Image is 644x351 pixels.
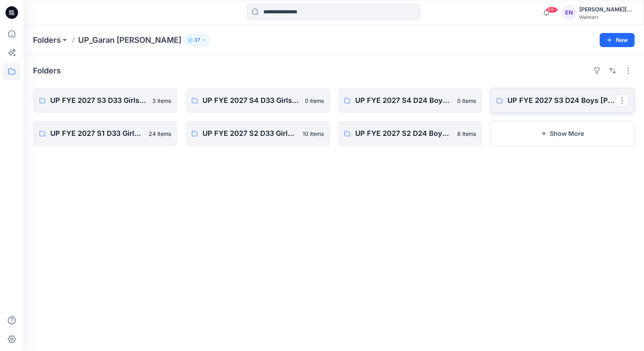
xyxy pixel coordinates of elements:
[203,95,300,106] p: UP FYE 2027 S4 D33 Girls [PERSON_NAME]
[203,128,297,139] p: UP FYE 2027 S2 D33 Girls [PERSON_NAME]
[33,35,61,46] a: Folders
[507,95,616,106] p: UP FYE 2027 S3 D24 Boys [PERSON_NAME]
[562,5,576,20] div: EN
[303,130,324,138] p: 10 items
[33,121,177,146] a: UP FYE 2027 S1 D33 Girls [PERSON_NAME]24 items
[338,88,482,113] a: UP FYE 2027 S4 D24 Boys [PERSON_NAME]0 items
[305,97,324,105] p: 0 items
[355,95,452,106] p: UP FYE 2027 S4 D24 Boys [PERSON_NAME]
[579,5,634,14] div: [PERSON_NAME][DATE]
[600,33,635,47] button: New
[490,88,635,113] a: UP FYE 2027 S3 D24 Boys [PERSON_NAME]
[490,121,635,146] button: Show More
[152,97,171,105] p: 3 items
[457,130,476,138] p: 8 items
[33,88,177,113] a: UP FYE 2027 S3 D33 Girls [PERSON_NAME]3 items
[194,36,200,44] p: 37
[185,121,330,146] a: UP FYE 2027 S2 D33 Girls [PERSON_NAME]10 items
[338,121,482,146] a: UP FYE 2027 S2 D24 Boys [PERSON_NAME]8 items
[457,97,476,105] p: 0 items
[184,35,210,46] button: 37
[355,128,452,139] p: UP FYE 2027 S2 D24 Boys [PERSON_NAME]
[50,128,144,139] p: UP FYE 2027 S1 D33 Girls [PERSON_NAME]
[78,35,181,46] p: UP_Garan [PERSON_NAME]
[546,7,558,13] span: 99+
[149,130,171,138] p: 24 items
[579,14,634,20] div: Walmart
[185,88,330,113] a: UP FYE 2027 S4 D33 Girls [PERSON_NAME]0 items
[50,95,148,106] p: UP FYE 2027 S3 D33 Girls [PERSON_NAME]
[33,66,61,75] h4: Folders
